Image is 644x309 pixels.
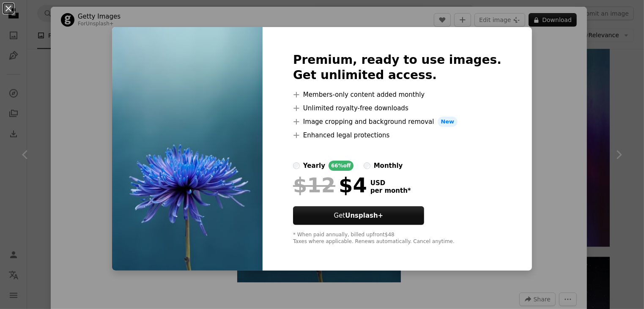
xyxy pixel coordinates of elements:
span: USD [370,179,411,187]
span: $12 [293,174,335,196]
div: 66% off [329,161,354,171]
span: per month * [370,187,411,194]
div: yearly [303,161,325,171]
li: Enhanced legal protections [293,130,501,140]
li: Image cropping and background removal [293,117,501,127]
input: yearly66%off [293,162,300,169]
div: * When paid annually, billed upfront $48 Taxes where applicable. Renews automatically. Cancel any... [293,232,501,245]
li: Unlimited royalty-free downloads [293,103,501,113]
input: monthly [364,162,370,169]
div: monthly [374,161,403,171]
button: GetUnsplash+ [293,206,424,225]
li: Members-only content added monthly [293,90,501,100]
img: premium_photo-1661855278001-f419e58acb36 [112,27,263,271]
span: New [438,117,458,127]
h2: Premium, ready to use images. Get unlimited access. [293,52,501,83]
div: $4 [293,174,367,196]
strong: Unsplash+ [345,212,383,219]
